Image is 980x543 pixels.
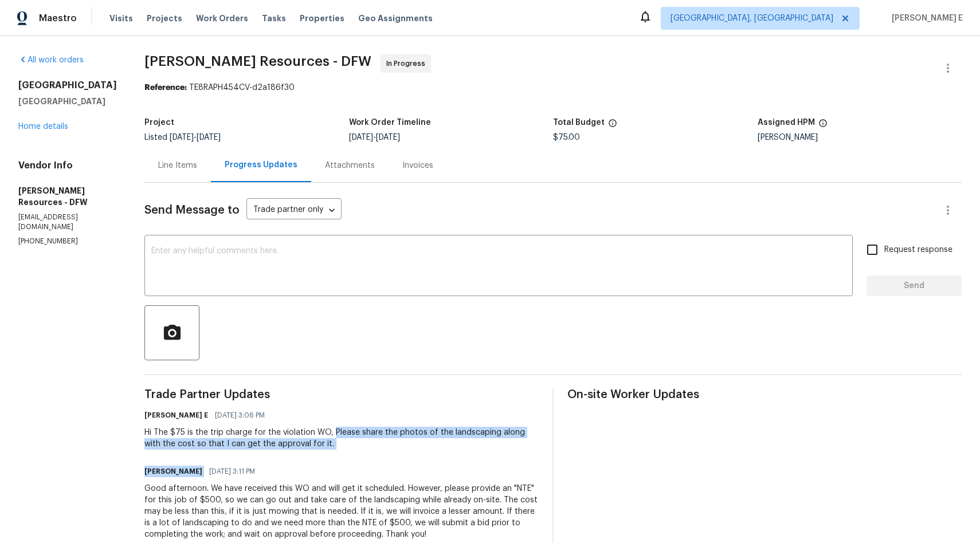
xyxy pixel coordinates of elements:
div: Hi The $75 is the trip charge for the violation WO, Please share the photos of the landscaping al... [144,427,539,450]
a: All work orders [18,56,84,64]
div: Good afternoon. We have received this WO and will get it scheduled. However, please provide an "N... [144,483,539,540]
h5: Assigned HPM [758,119,815,127]
span: Listed [144,133,221,141]
span: - [170,133,221,141]
span: [DATE] 3:11 PM [209,466,255,477]
span: Geo Assignments [358,13,433,24]
p: [EMAIL_ADDRESS][DOMAIN_NAME] [18,213,117,232]
span: Projects [147,13,182,24]
span: The hpm assigned to this work order. [818,119,828,133]
div: Attachments [325,160,375,171]
span: [DATE] [197,133,221,141]
a: Home details [18,123,68,131]
span: [DATE] [376,133,400,141]
span: Request response [884,244,952,256]
div: Line Items [158,160,197,171]
span: On-site Worker Updates [567,389,962,400]
span: [DATE] [349,133,373,141]
h5: Work Order Timeline [349,119,431,127]
span: The total cost of line items that have been proposed by Opendoor. This sum includes line items th... [608,119,617,133]
div: TE8RAPH454CV-d2a186f30 [144,82,962,93]
div: [PERSON_NAME] [758,133,962,141]
h5: Total Budget [553,119,605,127]
span: [GEOGRAPHIC_DATA], [GEOGRAPHIC_DATA] [671,13,833,24]
h2: [GEOGRAPHIC_DATA] [18,80,117,91]
h5: [PERSON_NAME] Resources - DFW [18,185,117,208]
span: [PERSON_NAME] E [887,13,963,24]
span: [PERSON_NAME] Resources - DFW [144,54,371,68]
span: [DATE] 3:06 PM [215,410,265,421]
span: Properties [300,13,344,24]
span: Visits [109,13,133,24]
b: Reference: [144,84,187,92]
p: [PHONE_NUMBER] [18,237,117,246]
span: Trade Partner Updates [144,389,539,400]
span: Send Message to [144,204,240,216]
span: Tasks [262,14,286,22]
span: In Progress [386,58,430,69]
h6: [PERSON_NAME] E [144,410,208,421]
div: Trade partner only [246,201,342,220]
div: Invoices [402,160,433,171]
span: - [349,133,400,141]
h4: Vendor Info [18,160,117,171]
div: Progress Updates [225,159,297,171]
h6: [PERSON_NAME] [144,466,202,477]
span: Work Orders [196,13,248,24]
h5: [GEOGRAPHIC_DATA] [18,96,117,107]
h5: Project [144,119,174,127]
span: Maestro [39,13,77,24]
span: $75.00 [553,133,580,141]
span: [DATE] [170,133,194,141]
